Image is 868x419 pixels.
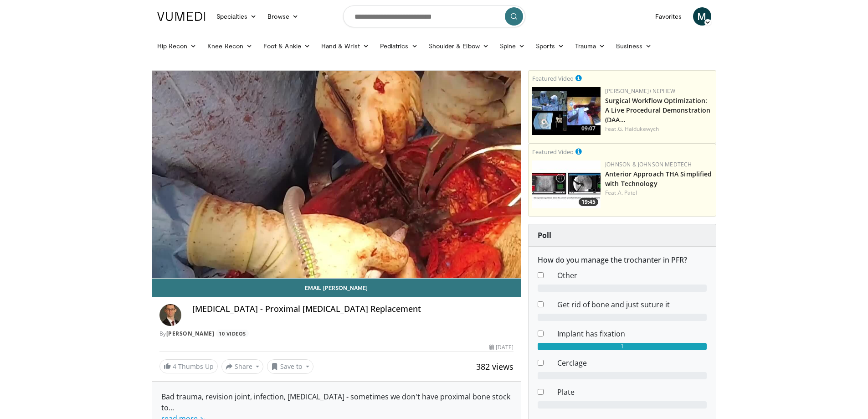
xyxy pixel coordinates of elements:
a: 4 Thumbs Up [159,359,218,373]
button: Save to [267,359,313,374]
a: 10 Videos [216,330,249,337]
a: Anterior Approach THA Simplified with Technology [605,170,712,188]
div: [DATE] [489,343,514,352]
a: Sports [530,37,570,55]
a: Hand & Wrist [316,37,375,55]
input: Search topics, interventions [343,5,525,27]
a: Specialties [211,7,262,26]
span: 19:45 [579,198,598,206]
a: 09:07 [532,87,601,135]
a: Email [PERSON_NAME] [152,279,521,297]
a: 19:45 [532,160,601,208]
dd: Other [550,270,714,281]
small: Featured Video [532,74,574,83]
a: Spine [494,37,530,55]
a: [PERSON_NAME] [166,330,215,337]
button: Share [221,359,264,374]
dd: Cerclage [550,357,714,368]
a: Knee Recon [202,37,258,55]
img: 06bb1c17-1231-4454-8f12-6191b0b3b81a.150x105_q85_crop-smart_upscale.jpg [532,160,601,208]
img: VuMedi Logo [157,12,205,21]
div: Feat. [605,189,712,197]
span: 382 views [476,361,514,372]
video-js: Video Player [152,71,521,279]
a: [PERSON_NAME]+Nephew [605,87,675,95]
small: Featured Video [532,148,574,156]
a: Shoulder & Elbow [423,37,494,55]
a: Browse [262,7,304,26]
dd: Plate [550,387,714,398]
a: M [693,7,711,26]
a: Trauma [570,37,611,55]
span: 4 [173,362,176,371]
a: Favorites [650,7,688,26]
a: Surgical Workflow Optimization: A Live Procedural Demonstration (DAA… [605,96,710,124]
img: Avatar [159,304,181,326]
a: Hip Recon [152,37,202,55]
div: Feat. [605,125,712,133]
img: bcfc90b5-8c69-4b20-afee-af4c0acaf118.150x105_q85_crop-smart_upscale.jpg [532,87,601,135]
div: By [159,330,514,338]
dd: Get rid of bone and just suture it [550,299,714,310]
a: A. Patel [618,189,637,197]
h4: [MEDICAL_DATA] - Proximal [MEDICAL_DATA] Replacement [192,304,514,314]
a: Foot & Ankle [258,37,316,55]
strong: Poll [538,230,551,240]
a: Business [611,37,657,55]
div: 1 [538,343,707,350]
span: 09:07 [579,124,598,133]
a: Johnson & Johnson MedTech [605,160,692,168]
h6: How do you manage the trochanter in PFR? [538,256,707,264]
a: Pediatrics [375,37,423,55]
dd: Implant has fixation [550,328,714,339]
a: G. Haidukewych [618,125,659,133]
